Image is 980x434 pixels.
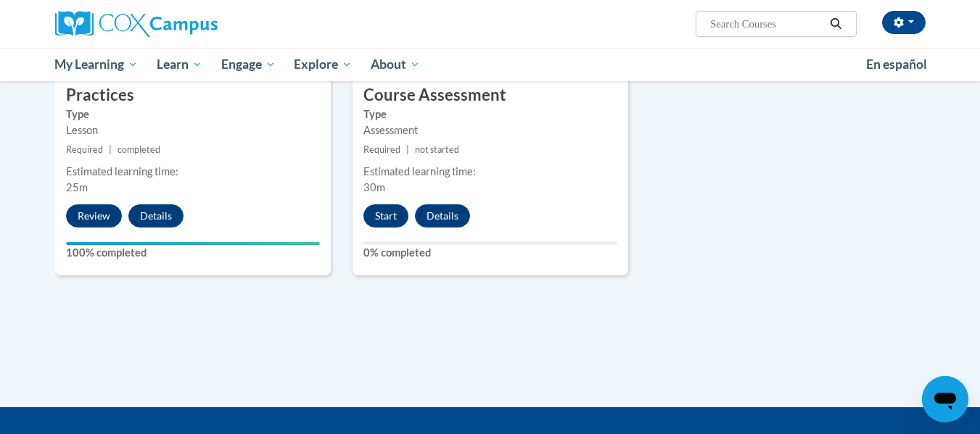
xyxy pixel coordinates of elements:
span: Required [363,144,400,155]
span: Explore [294,56,352,73]
span: 30m [363,181,385,193]
span: My Learning [54,56,138,73]
a: Learn [147,48,212,81]
button: Details [128,204,184,228]
span: completed [118,144,160,155]
iframe: Button to launch messaging window [922,376,968,422]
a: Cox Campus [55,11,331,37]
div: Lesson [66,122,320,138]
span: not started [415,144,459,155]
label: 0% completed [363,245,617,261]
span: 25m [66,181,88,193]
div: Estimated learning time: [66,164,320,180]
button: Start [363,204,408,228]
h3: Vocabulary Instruction End of Course Assessment [353,62,628,107]
button: Review [66,204,122,228]
div: Main menu [33,48,947,81]
div: Your progress [66,242,320,245]
h3: Teaching Vocabulary Best Practices [55,62,331,107]
span: En español [866,57,927,72]
span: | [109,144,112,155]
img: Cox Campus [55,11,218,37]
a: En español [857,49,936,80]
input: Search Courses [709,15,825,33]
label: Type [66,107,320,122]
a: Explore [284,48,361,81]
div: Assessment [363,122,617,138]
button: Search [825,15,847,33]
a: Engage [212,48,285,81]
label: 100% completed [66,245,320,261]
label: Type [363,107,617,122]
button: Account Settings [882,11,926,34]
span: Required [66,144,103,155]
span: About [371,56,420,73]
span: Engage [221,56,276,73]
div: Estimated learning time: [363,164,617,180]
button: Details [415,204,470,228]
span: Learn [157,56,202,73]
a: About [361,48,429,81]
a: My Learning [46,48,148,81]
span: | [406,144,409,155]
